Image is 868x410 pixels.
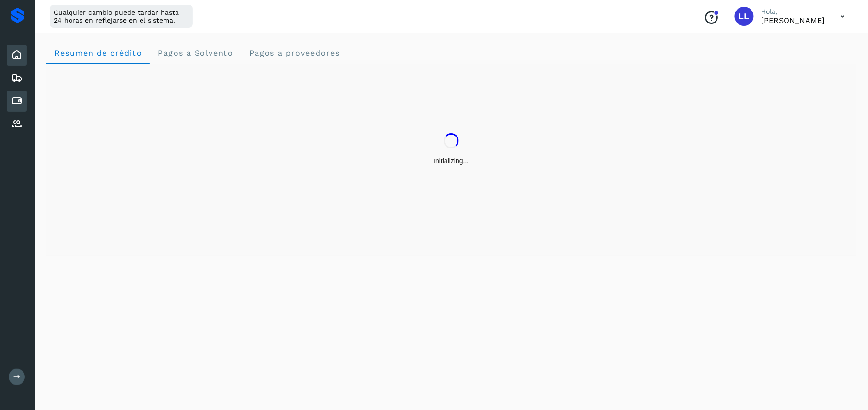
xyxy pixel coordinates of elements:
div: Cuentas por pagar [7,91,27,112]
span: Pagos a proveedores [248,48,340,57]
div: Cualquier cambio puede tardar hasta 24 horas en reflejarse en el sistema. [50,5,193,28]
div: Proveedores [7,114,27,135]
div: Embarques [7,68,27,89]
span: Resumen de crédito [54,48,142,57]
p: Hola, [762,8,825,16]
p: Leticia Lugo Hernandez [762,16,825,25]
span: Pagos a Solvento [157,48,233,57]
div: Inicio [7,45,27,66]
